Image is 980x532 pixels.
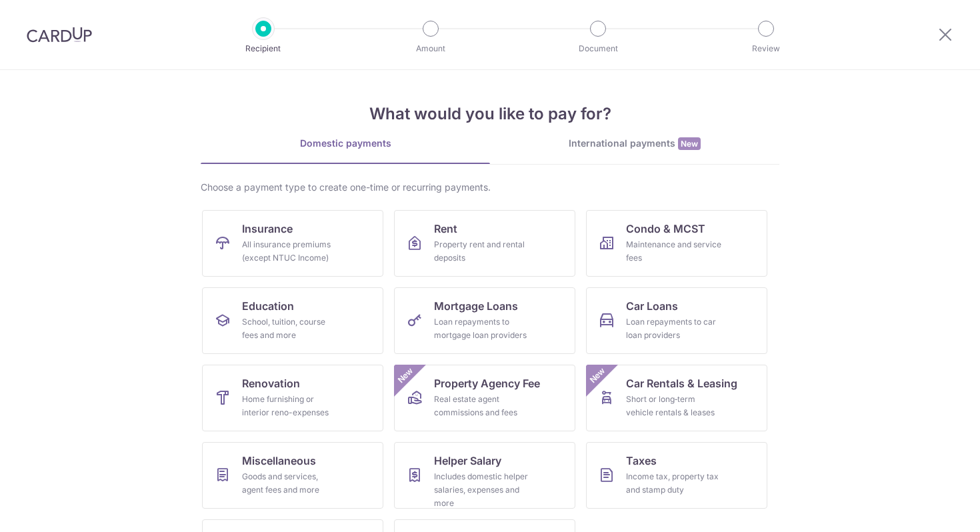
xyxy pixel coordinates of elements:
[242,375,300,391] span: Renovation
[242,470,338,497] div: Goods and services, agent fees and more
[394,210,575,277] a: RentProperty rent and rental deposits
[626,470,722,497] div: Income tax, property tax and stamp duty
[626,315,722,342] div: Loan repayments to car loan providers
[586,442,767,509] a: TaxesIncome tax, property tax and stamp duty
[27,27,92,43] img: CardUp
[434,298,518,314] span: Mortgage Loans
[490,137,779,151] div: International payments
[202,287,383,354] a: EducationSchool, tuition, course fees and more
[434,315,530,342] div: Loan repayments to mortgage loan providers
[381,42,480,55] p: Amount
[242,298,294,314] span: Education
[434,375,540,391] span: Property Agency Fee
[434,453,501,469] span: Helper Salary
[549,42,647,55] p: Document
[586,365,767,431] a: Car Rentals & LeasingShort or long‑term vehicle rentals & leasesNew
[242,393,338,419] div: Home furnishing or interior reno-expenses
[586,210,767,277] a: Condo & MCSTMaintenance and service fees
[434,238,530,265] div: Property rent and rental deposits
[626,393,722,419] div: Short or long‑term vehicle rentals & leases
[201,137,490,150] div: Domestic payments
[678,137,701,150] span: New
[394,442,575,509] a: Helper SalaryIncludes domestic helper salaries, expenses and more
[894,492,967,525] iframe: Opens a widget where you can find more information
[242,221,293,237] span: Insurance
[394,287,575,354] a: Mortgage LoansLoan repayments to mortgage loan providers
[214,42,313,55] p: Recipient
[202,365,383,431] a: RenovationHome furnishing or interior reno-expenses
[626,453,657,469] span: Taxes
[587,365,609,387] span: New
[626,375,737,391] span: Car Rentals & Leasing
[242,238,338,265] div: All insurance premiums (except NTUC Income)
[202,442,383,509] a: MiscellaneousGoods and services, agent fees and more
[434,393,530,419] div: Real estate agent commissions and fees
[434,221,457,237] span: Rent
[626,298,678,314] span: Car Loans
[242,453,316,469] span: Miscellaneous
[201,181,779,194] div: Choose a payment type to create one-time or recurring payments.
[626,221,705,237] span: Condo & MCST
[395,365,417,387] span: New
[202,210,383,277] a: InsuranceAll insurance premiums (except NTUC Income)
[201,102,779,126] h4: What would you like to pay for?
[626,238,722,265] div: Maintenance and service fees
[394,365,575,431] a: Property Agency FeeReal estate agent commissions and feesNew
[434,470,530,510] div: Includes domestic helper salaries, expenses and more
[717,42,815,55] p: Review
[242,315,338,342] div: School, tuition, course fees and more
[586,287,767,354] a: Car LoansLoan repayments to car loan providers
